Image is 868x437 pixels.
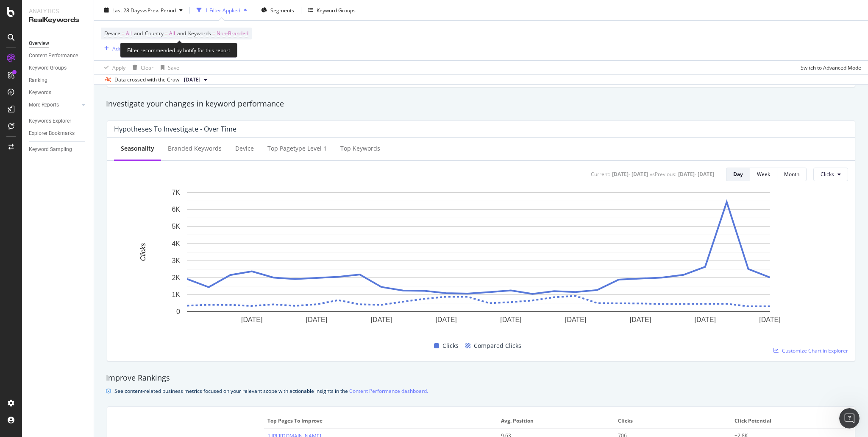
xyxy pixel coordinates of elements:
text: [DATE] [435,316,456,323]
span: Click Potential [734,417,843,425]
div: Seasonality [121,144,154,153]
text: [DATE] [630,316,651,323]
div: Keyword Groups [317,6,356,14]
div: Keyword Groups [29,64,67,73]
text: 1K [172,291,180,298]
span: All [169,28,175,39]
a: Explorer Bookmarks [29,129,88,138]
div: Apply [112,64,125,71]
div: Content Performance [29,51,78,60]
text: 4K [172,240,180,247]
button: Day [726,168,750,181]
button: 1 Filter Applied [193,3,250,17]
a: Overview [29,39,88,48]
div: Hypotheses to Investigate - Over Time [114,125,236,133]
span: 2025 Oct. 1st [184,76,200,84]
div: Week [757,171,770,178]
text: 7K [172,189,180,196]
div: Add Filter [112,45,135,52]
span: Clicks [442,341,459,351]
span: = [165,30,168,37]
text: [DATE] [241,316,262,323]
button: Week [750,168,777,181]
span: Last 28 Days [112,6,142,14]
button: Switch to Advanced Mode [797,61,861,74]
span: Avg. Position [501,417,609,425]
span: Compared Clicks [474,341,521,351]
div: Keywords [29,88,51,97]
div: Explorer Bookmarks [29,129,75,138]
div: Keyword Sampling [29,145,72,154]
button: Clear [129,61,153,74]
span: Clicks [821,171,834,178]
button: Add Filter [101,43,135,53]
div: Filter recommended by botify for this report [120,43,237,58]
div: RealKeywords [29,15,87,25]
span: = [122,30,125,37]
span: and [177,30,186,37]
text: 6K [172,206,180,213]
div: vs Previous : [650,171,676,178]
a: Content Performance dashboard. [349,387,428,395]
text: 0 [176,308,180,315]
button: Last 28 DaysvsPrev. Period [101,3,186,17]
text: [DATE] [565,316,586,323]
text: Clicks [139,243,147,261]
div: Month [784,171,799,178]
div: info banner [106,387,856,395]
div: Branded Keywords [168,144,222,153]
svg: A chart. [114,188,843,338]
a: Keywords Explorer [29,117,88,126]
span: vs Prev. Period [142,6,176,14]
div: Clear [141,64,153,71]
div: Keywords Explorer [29,117,71,126]
button: Clicks [813,168,848,181]
div: Improve Rankings [106,373,856,384]
div: Current: [591,171,610,178]
div: More Reports [29,101,59,109]
a: Keyword Sampling [29,145,88,154]
span: Segments [270,6,294,14]
div: Analytics [29,7,87,15]
text: [DATE] [759,316,780,323]
span: Non-Branded [217,28,248,39]
span: Customize Chart in Explorer [782,347,848,354]
div: Switch to Advanced Mode [801,64,861,71]
button: Segments [258,3,298,17]
span: Clicks [618,417,726,425]
span: Country [145,30,164,37]
button: Month [777,168,807,181]
text: [DATE] [695,316,716,323]
text: [DATE] [500,316,521,323]
a: Customize Chart in Explorer [773,347,848,354]
button: [DATE] [181,75,211,85]
div: Investigate your changes in keyword performance [106,98,856,109]
span: and [134,30,143,37]
div: Overview [29,39,49,48]
span: Top pages to improve [267,417,492,425]
div: [DATE] - [DATE] [678,171,714,178]
div: Save [168,64,179,71]
span: All [126,28,132,39]
span: Keywords [188,30,211,37]
div: Top Keywords [340,144,380,153]
a: Keyword Groups [29,64,88,73]
span: = [212,30,215,37]
div: Device [235,144,254,153]
button: Keyword Groups [305,3,359,17]
div: See content-related business metrics focused on your relevant scope with actionable insights in the [114,387,428,395]
button: Save [157,61,179,74]
a: Keywords [29,88,88,97]
div: Data crossed with the Crawl [114,76,181,84]
div: 1 Filter Applied [205,6,240,14]
a: Content Performance [29,51,88,60]
text: 5K [172,223,180,230]
span: Device [104,30,120,37]
div: Ranking [29,76,47,85]
button: Apply [101,61,125,74]
text: 2K [172,274,180,281]
text: 3K [172,257,180,264]
div: Day [733,171,743,178]
a: Ranking [29,76,88,85]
